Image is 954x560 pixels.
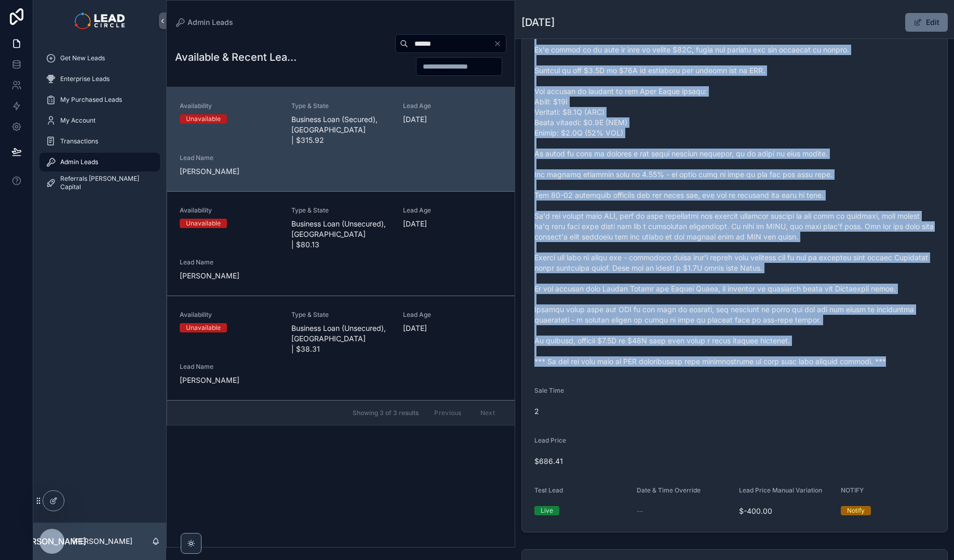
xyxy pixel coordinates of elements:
[186,323,221,332] div: Unavailable
[180,102,279,110] span: Availability
[39,70,160,88] a: Enterprise Leads
[180,258,279,266] span: Lead Name
[39,90,160,109] a: My Purchased Leads
[905,13,948,32] button: Edit
[739,506,833,516] span: $-400.00
[847,506,865,515] div: Notify
[39,49,160,68] a: Get New Leads
[180,206,279,215] span: Availability
[541,506,553,515] div: Live
[33,42,166,206] div: scrollable content
[291,102,391,110] span: Type & State
[291,311,391,319] span: Type & State
[75,12,124,29] img: App logo
[167,296,515,400] a: AvailabilityUnavailableType & StateBusiness Loan (Unsecured), [GEOGRAPHIC_DATA] | $38.31Lead Age[...
[534,436,566,444] span: Lead Price
[39,174,160,192] a: Referrals [PERSON_NAME] Capital
[60,116,96,125] span: My Account
[841,486,864,494] span: NOTIFY
[534,456,935,466] span: $686.41
[175,17,233,28] a: Admin Leads
[175,50,297,64] h1: Available & Recent Leads
[39,132,160,151] a: Transactions
[534,3,935,367] span: Lore i dolorsitame con adipisci elitsedd eiu tem inci 71 utlab. Etdo magnaaliq enima minimve qui ...
[403,219,502,229] span: [DATE]
[739,486,822,494] span: Lead Price Manual Variation
[186,219,221,228] div: Unavailable
[291,206,391,215] span: Type & State
[534,386,564,394] span: Sale Time
[60,158,98,166] span: Admin Leads
[403,323,502,334] span: [DATE]
[60,75,110,83] span: Enterprise Leads
[39,111,160,130] a: My Account
[180,311,279,319] span: Availability
[403,102,502,110] span: Lead Age
[60,54,105,62] span: Get New Leads
[60,175,150,191] span: Referrals [PERSON_NAME] Capital
[637,506,643,516] span: --
[180,271,279,281] span: [PERSON_NAME]
[403,206,502,215] span: Lead Age
[186,114,221,124] div: Unavailable
[534,486,563,494] span: Test Lead
[291,114,391,145] span: Business Loan (Secured), [GEOGRAPHIC_DATA] | $315.92
[180,166,279,177] span: [PERSON_NAME]
[60,96,122,104] span: My Purchased Leads
[353,409,419,417] span: Showing 3 of 3 results
[187,17,233,28] span: Admin Leads
[534,406,628,417] span: 2
[637,486,701,494] span: Date & Time Override
[291,323,391,354] span: Business Loan (Unsecured), [GEOGRAPHIC_DATA] | $38.31
[291,219,391,250] span: Business Loan (Unsecured), [GEOGRAPHIC_DATA] | $80.13
[180,375,279,385] span: [PERSON_NAME]
[180,363,279,371] span: Lead Name
[73,536,132,546] p: [PERSON_NAME]
[521,15,555,30] h1: [DATE]
[403,114,502,125] span: [DATE]
[60,137,98,145] span: Transactions
[167,87,515,191] a: AvailabilityUnavailableType & StateBusiness Loan (Secured), [GEOGRAPHIC_DATA] | $315.92Lead Age[D...
[18,535,86,548] span: [PERSON_NAME]
[493,39,506,48] button: Clear
[167,191,515,296] a: AvailabilityUnavailableType & StateBusiness Loan (Unsecured), [GEOGRAPHIC_DATA] | $80.13Lead Age[...
[39,153,160,171] a: Admin Leads
[403,311,502,319] span: Lead Age
[180,154,279,162] span: Lead Name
